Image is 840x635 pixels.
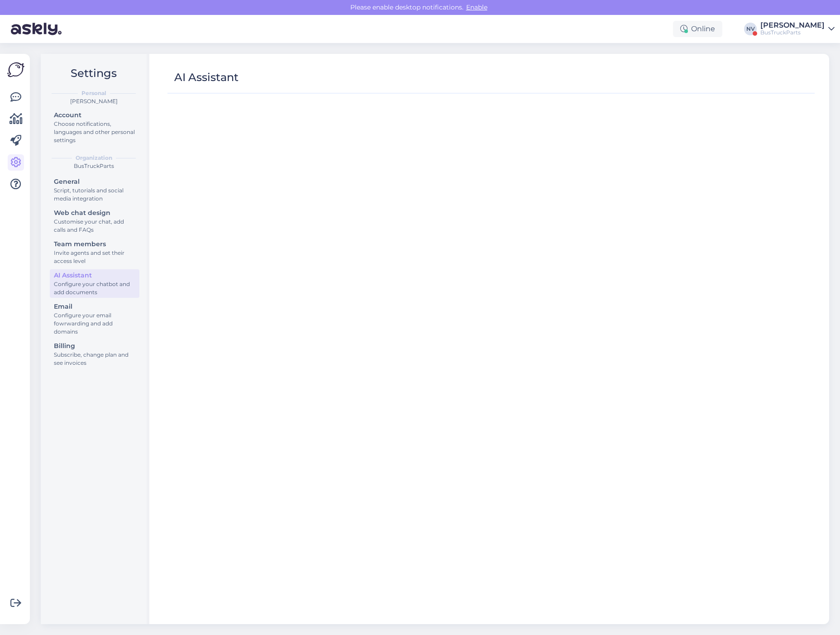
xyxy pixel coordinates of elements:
[48,97,139,105] div: [PERSON_NAME]
[54,239,135,249] div: Team members
[54,120,135,144] div: Choose notifications, languages and other personal settings
[54,341,135,351] div: Billing
[50,238,139,267] a: Team membersInvite agents and set their access level
[54,249,135,265] div: Invite agents and set their access level
[760,22,835,36] a: [PERSON_NAME]BusTruckParts
[54,271,135,280] div: AI Assistant
[50,269,139,298] a: AI AssistantConfigure your chatbot and add documents
[50,340,139,368] a: BillingSubscribe, change plan and see invoices
[54,177,135,186] div: General
[76,154,112,162] b: Organization
[54,218,135,234] div: Customise your chat, add calls and FAQs
[760,22,825,29] div: [PERSON_NAME]
[54,311,135,336] div: Configure your email fowrwarding and add domains
[48,162,139,170] div: BusTruckParts
[174,69,239,86] div: AI Assistant
[673,21,722,37] div: Online
[54,302,135,311] div: Email
[50,301,139,337] a: EmailConfigure your email fowrwarding and add domains
[54,186,135,203] div: Script, tutorials and social media integration
[760,29,825,36] div: BusTruckParts
[744,23,757,35] div: NV
[54,110,135,120] div: Account
[50,176,139,204] a: GeneralScript, tutorials and social media integration
[81,89,106,97] b: Personal
[50,109,139,146] a: AccountChoose notifications, languages and other personal settings
[54,208,135,218] div: Web chat design
[48,65,139,82] h2: Settings
[54,351,135,367] div: Subscribe, change plan and see invoices
[7,61,24,78] img: Askly Logo
[54,280,135,296] div: Configure your chatbot and add documents
[50,207,139,235] a: Web chat designCustomise your chat, add calls and FAQs
[463,3,490,11] span: Enable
